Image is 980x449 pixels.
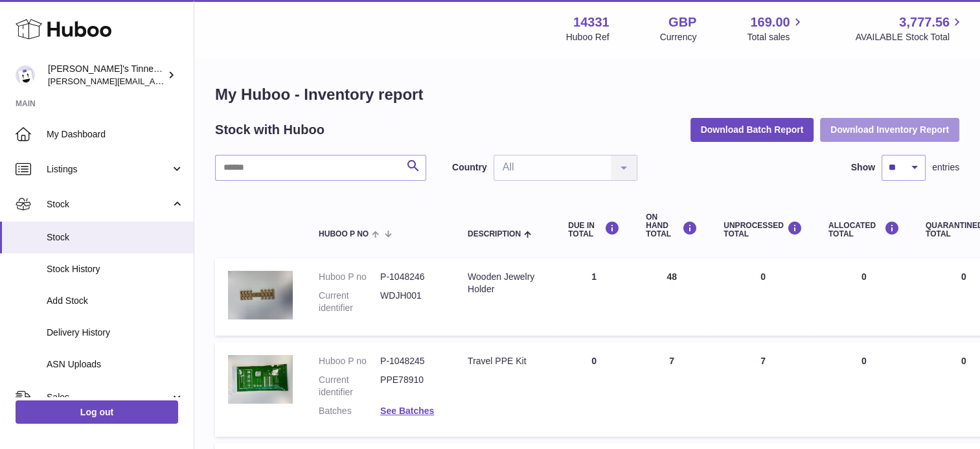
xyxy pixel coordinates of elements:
[573,14,610,31] strong: 14331
[568,221,620,238] div: DUE IN TOTAL
[319,290,380,314] dt: Current identifier
[711,342,815,437] td: 7
[215,121,325,139] h2: Stock with Huboo
[566,31,610,43] div: Huboo Ref
[468,230,521,238] span: Description
[319,271,380,283] dt: Huboo P no
[452,161,487,174] label: Country
[750,14,790,31] span: 169.00
[932,161,959,174] span: entries
[646,213,698,239] div: ON HAND Total
[47,327,184,339] span: Delivery History
[16,400,178,424] a: Log out
[48,63,165,87] div: [PERSON_NAME]'s Tinned Fish Ltd
[47,163,170,176] span: Listings
[48,76,329,86] span: [PERSON_NAME][EMAIL_ADDRESS][PERSON_NAME][DOMAIN_NAME]
[851,161,875,174] label: Show
[555,342,633,437] td: 0
[380,406,434,416] a: See Batches
[690,118,814,141] button: Download Batch Report
[47,358,184,371] span: ASN Uploads
[855,31,964,43] span: AVAILABLE Stock Total
[820,118,959,141] button: Download Inventory Report
[380,374,442,398] dd: PPE78910
[855,14,964,43] a: 3,777.56 AVAILABLE Stock Total
[16,65,35,85] img: peter.colbert@hubbo.com
[633,342,711,437] td: 7
[815,342,913,437] td: 0
[815,258,913,336] td: 0
[319,355,380,367] dt: Huboo P no
[47,263,184,275] span: Stock History
[47,128,184,141] span: My Dashboard
[747,31,804,43] span: Total sales
[660,31,697,43] div: Currency
[380,271,442,283] dd: P-1048246
[468,355,542,367] div: Travel PPE Kit
[380,290,442,314] dd: WDJH001
[961,356,966,366] span: 0
[668,14,696,31] strong: GBP
[899,14,950,31] span: 3,777.56
[47,231,184,244] span: Stock
[747,14,804,43] a: 169.00 Total sales
[319,374,380,398] dt: Current identifier
[228,355,293,404] img: product image
[47,295,184,307] span: Add Stock
[555,258,633,336] td: 1
[47,198,170,211] span: Stock
[380,355,442,367] dd: P-1048245
[633,258,711,336] td: 48
[319,230,369,238] span: Huboo P no
[47,391,170,404] span: Sales
[711,258,815,336] td: 0
[228,271,293,319] img: product image
[961,271,966,282] span: 0
[215,84,959,105] h1: My Huboo - Inventory report
[724,221,803,238] div: UNPROCESSED Total
[319,405,380,417] dt: Batches
[468,271,542,295] div: Wooden Jewelry Holder
[828,221,900,238] div: ALLOCATED Total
